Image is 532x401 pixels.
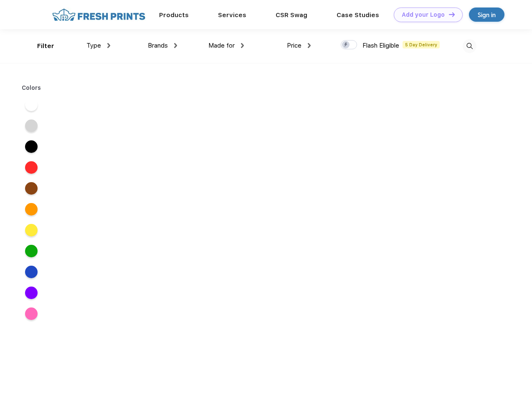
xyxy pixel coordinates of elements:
img: desktop_search.svg [463,39,476,53]
span: 5 Day Delivery [403,41,440,48]
img: dropdown.png [308,43,311,48]
span: Flash Eligible [362,42,399,49]
div: Sign in [478,10,496,20]
div: Add your Logo [402,11,445,18]
a: Sign in [469,8,504,22]
a: Services [218,11,246,19]
div: Colors [15,84,48,92]
span: Type [86,42,101,49]
img: fo%20logo%202.webp [50,8,148,22]
img: dropdown.png [107,43,110,48]
span: Brands [148,42,168,49]
img: dropdown.png [174,43,177,48]
a: Products [159,11,189,19]
span: Price [287,42,301,49]
img: dropdown.png [241,43,244,48]
img: DT [449,12,455,17]
a: CSR Swag [276,11,307,19]
span: Made for [208,42,235,49]
div: Filter [37,41,54,51]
